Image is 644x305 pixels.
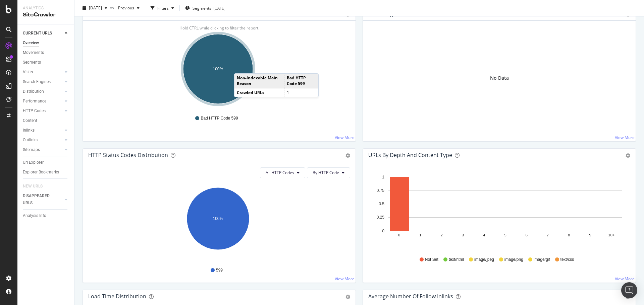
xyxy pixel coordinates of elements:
[23,107,46,115] div: HTTP Codes
[608,233,615,237] text: 10+
[23,193,63,207] a: DISAPPEARED URLS
[23,69,33,76] div: Visits
[345,153,350,158] div: gear
[23,117,37,124] div: Content
[626,153,630,158] div: gear
[398,233,400,237] text: 0
[213,216,223,221] text: 100%
[88,31,348,109] svg: A chart.
[88,152,168,158] div: HTTP Status Codes Distribution
[266,170,294,175] span: All HTTP Codes
[110,4,115,10] span: vs
[115,5,134,11] span: Previous
[260,167,305,178] button: All HTTP Codes
[23,88,44,95] div: Distribution
[615,135,635,140] a: View More
[504,233,506,237] text: 5
[23,169,59,176] div: Explorer Bookmarks
[534,257,550,262] span: image/gif
[80,3,110,13] button: [DATE]
[23,59,69,66] a: Segments
[23,11,69,19] div: SiteCrawler
[23,212,69,219] a: Analysis Info
[560,257,574,262] span: text/css
[216,268,223,273] span: 599
[368,293,453,300] div: Average Number of Follow Inlinks
[419,233,421,237] text: 1
[23,30,52,37] div: CURRENT URLS
[23,183,49,190] a: NEW URLS
[148,3,177,13] button: Filters
[213,67,223,71] text: 100%
[589,233,591,237] text: 9
[425,257,438,262] span: Not Set
[115,3,142,13] button: Previous
[379,202,384,206] text: 0.5
[345,295,350,299] div: gear
[23,137,63,144] a: Outlinks
[23,159,69,166] a: Url Explorer
[23,193,57,207] div: DISAPPEARED URLS
[23,159,44,166] div: Url Explorer
[449,257,464,262] span: text/html
[89,5,102,11] span: 2025 Sep. 24th
[88,293,146,300] div: Load Time Distribution
[615,276,635,282] a: View More
[23,49,44,56] div: Movements
[23,212,46,219] div: Analysis Info
[23,98,63,105] a: Performance
[88,183,348,261] svg: A chart.
[377,188,385,193] text: 0.75
[462,233,464,237] text: 3
[284,74,318,88] td: Bad HTTP Code 599
[193,5,211,11] span: Segments
[526,233,528,237] text: 6
[23,107,63,115] a: HTTP Codes
[23,30,63,37] a: CURRENT URLS
[23,69,63,76] a: Visits
[23,5,69,11] div: Analytics
[23,137,38,144] div: Outlinks
[23,117,69,124] a: Content
[23,88,63,95] a: Distribution
[23,127,63,134] a: Inlinks
[483,233,485,237] text: 4
[313,170,339,175] span: By HTTP Code
[335,276,355,282] a: View More
[307,167,350,178] button: By HTTP Code
[23,40,69,47] a: Overview
[335,135,355,140] a: View More
[490,75,509,81] div: No Data
[234,74,284,88] td: Non-Indexable Main Reason
[234,88,284,97] td: Crawled URLs
[23,78,51,85] div: Search Engines
[504,257,523,262] span: image/png
[474,257,494,262] span: image/jpeg
[213,5,225,11] div: [DATE]
[182,3,228,13] button: Segments[DATE]
[23,40,39,47] div: Overview
[368,152,452,158] div: URLs by Depth and Content Type
[368,173,628,250] svg: A chart.
[568,233,570,237] text: 8
[23,169,69,176] a: Explorer Bookmarks
[441,233,443,237] text: 2
[23,127,35,134] div: Inlinks
[377,215,385,220] text: 0.25
[23,183,43,190] div: NEW URLS
[382,175,384,179] text: 1
[23,146,63,153] a: Sitemaps
[23,59,41,66] div: Segments
[23,146,40,153] div: Sitemaps
[284,88,318,97] td: 1
[157,5,169,11] div: Filters
[23,98,46,105] div: Performance
[547,233,549,237] text: 7
[382,229,384,233] text: 0
[23,49,69,56] a: Movements
[621,282,637,298] div: Open Intercom Messenger
[23,78,63,85] a: Search Engines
